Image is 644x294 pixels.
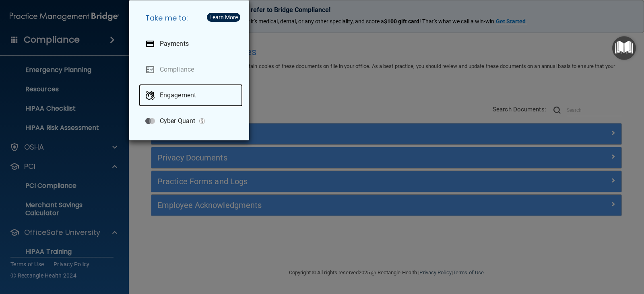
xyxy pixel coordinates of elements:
[139,58,243,81] a: Compliance
[139,33,243,55] a: Payments
[139,84,243,107] a: Engagement
[160,91,196,99] p: Engagement
[207,13,240,22] button: Learn More
[160,117,195,125] p: Cyber Quant
[209,14,238,20] div: Learn More
[160,40,189,48] p: Payments
[139,110,243,132] a: Cyber Quant
[139,7,243,29] h5: Take me to:
[612,36,636,60] button: Open Resource Center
